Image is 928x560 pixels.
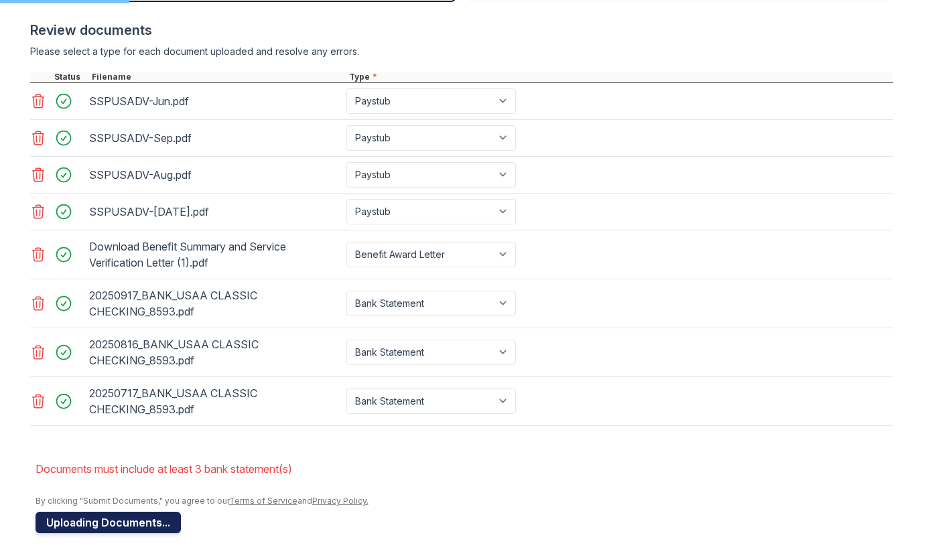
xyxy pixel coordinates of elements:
[36,496,893,506] div: By clicking "Submit Documents," you agree to our and
[52,72,89,82] div: Status
[229,496,297,506] a: Terms of Service
[312,496,369,506] a: Privacy Policy.
[89,236,341,273] div: Download Benefit Summary and Service Verification Letter (1).pdf
[89,201,341,222] div: SSPUSADV-[DATE].pdf
[89,72,346,82] div: Filename
[89,285,341,322] div: 20250917_BANK_USAA CLASSIC CHECKING_8593.pdf
[30,45,893,58] div: Please select a type for each document uploaded and resolve any errors.
[89,382,341,420] div: 20250717_BANK_USAA CLASSIC CHECKING_8593.pdf
[89,164,341,186] div: SSPUSADV-Aug.pdf
[346,72,893,82] div: Type
[36,456,893,482] li: Documents must include at least 3 bank statement(s)
[89,90,341,112] div: SSPUSADV-Jun.pdf
[36,512,181,533] button: Uploading Documents...
[30,21,893,40] div: Review documents
[89,334,341,371] div: 20250816_BANK_USAA CLASSIC CHECKING_8593.pdf
[89,127,341,149] div: SSPUSADV-Sep.pdf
